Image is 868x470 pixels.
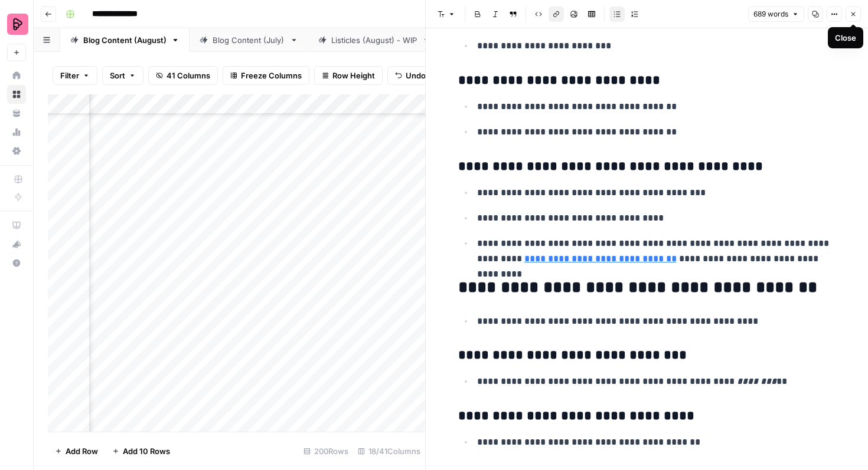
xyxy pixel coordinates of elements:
div: 18/41 Columns [353,442,425,461]
button: Workspace: Preply [7,9,26,39]
span: Filter [60,70,79,81]
button: Freeze Columns [223,66,309,85]
button: Undo [387,66,433,85]
button: Add 10 Rows [105,442,177,461]
span: 689 words [753,9,788,19]
button: Row Height [314,66,383,85]
div: Listicles (August) - WIP [331,34,417,46]
button: Filter [53,66,97,85]
a: Browse [7,85,26,104]
a: Usage [7,123,26,142]
a: AirOps Academy [7,216,26,235]
a: Your Data [7,104,26,123]
a: Blog Content (August) [60,28,190,52]
a: Home [7,66,26,85]
span: 41 Columns [167,70,210,81]
a: Blog Content (July) [190,28,308,52]
button: Add Row [48,442,105,461]
div: Close [835,32,856,44]
button: Sort [102,66,143,85]
a: Settings [7,142,26,160]
span: Undo [406,70,426,81]
span: Add 10 Rows [123,445,170,457]
a: Listicles (August) - WIP [308,28,440,52]
div: What's new? [8,235,25,253]
span: Add Row [66,445,98,457]
button: 41 Columns [148,66,218,85]
span: Freeze Columns [241,70,302,81]
div: Blog Content (July) [213,34,285,46]
span: Row Height [332,70,375,81]
button: What's new? [7,235,26,254]
img: Preply Logo [7,14,28,35]
span: Sort [110,70,125,81]
div: 200 Rows [299,442,353,461]
div: Blog Content (August) [83,34,167,46]
button: 689 words [748,6,804,22]
button: Help + Support [7,254,26,272]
